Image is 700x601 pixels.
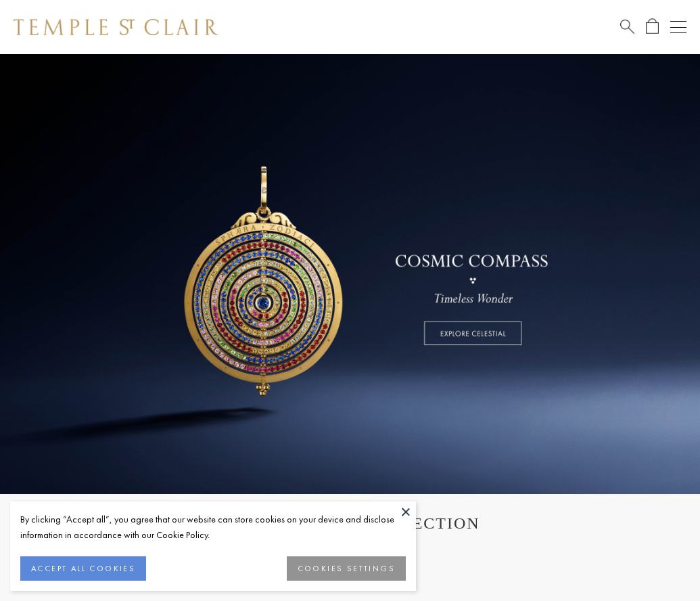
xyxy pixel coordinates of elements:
button: Open navigation [670,19,686,35]
button: ACCEPT ALL COOKIES [20,556,146,581]
div: By clicking “Accept all”, you agree that our website can store cookies on your device and disclos... [20,512,406,543]
a: Search [620,18,634,35]
img: Temple St. Clair [14,19,218,35]
a: Open Shopping Bag [646,18,659,35]
button: COOKIES SETTINGS [287,556,406,581]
